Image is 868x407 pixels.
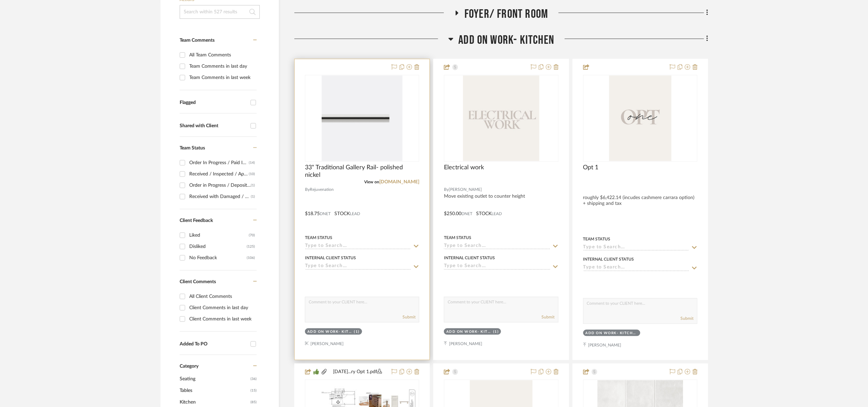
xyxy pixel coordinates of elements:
div: Liked [189,230,249,241]
span: Add on work- kitchen [459,33,554,48]
span: Team Status [180,146,205,150]
div: Added To PO [180,341,247,347]
img: Opt 1 [609,76,672,161]
div: All Client Comments [189,291,255,302]
div: (1) [251,180,255,191]
div: Received with Damaged / Replacement Ordered [189,191,251,202]
span: (36) [251,373,257,384]
span: Seating [180,373,249,385]
div: (125) [247,241,255,252]
span: Electrical work [444,164,484,171]
input: Type to Search… [583,265,689,271]
span: View on [364,180,379,184]
span: Foyer/ Front Room [464,7,548,22]
div: (106) [247,252,255,263]
div: Internal Client Status [305,255,356,261]
button: Submit [681,315,694,321]
div: Team Comments in last day [189,61,255,72]
span: [PERSON_NAME] [449,186,482,193]
div: Client Comments in last day [189,302,255,313]
span: Opt 1 [583,164,599,171]
div: Team Comments in last week [189,72,255,83]
button: [DATE]...ry Opt 1.pdf [328,368,387,376]
div: Add on work- kitchen [446,329,492,334]
img: Electrical work [463,76,539,161]
span: 33" Traditional Gallery Rail- polished nickel [305,164,419,179]
div: (14) [249,157,255,168]
input: Type to Search… [305,243,411,250]
div: All Team Comments [189,50,255,61]
div: Internal Client Status [444,255,495,261]
input: Type to Search… [444,243,550,250]
div: Internal Client Status [583,256,634,262]
span: (15) [251,385,257,396]
div: (1) [354,329,360,334]
div: Flagged [180,100,247,106]
div: (1) [251,191,255,202]
input: Type to Search… [444,263,550,270]
span: Rejuvenation [310,186,334,193]
div: Team Status [444,235,471,241]
div: (70) [249,230,255,241]
div: Shared with Client [180,123,247,129]
a: [DOMAIN_NAME] [379,180,419,184]
div: Client Comments in last week [189,314,255,325]
div: (1) [493,329,499,334]
div: Add on work- kitchen [586,331,636,336]
div: Team Status [583,236,611,242]
span: By [444,186,449,193]
input: Search within 527 results [180,5,260,19]
span: Client Feedback [180,218,213,223]
div: (10) [249,169,255,180]
div: Add on work- kitchen [307,329,353,334]
span: Team Comments [180,38,215,43]
span: By [305,186,310,193]
input: Type to Search… [305,263,411,270]
span: Category [180,364,199,369]
img: 33" Traditional Gallery Rail- polished nickel [322,76,403,161]
div: Team Status [305,235,332,241]
div: Received / Inspected / Approved [189,169,249,180]
div: Order In Progress / Paid In Full w/ Freight, No Balance due [189,157,249,168]
div: Order in Progress / Deposit Paid / Balance due [189,180,251,191]
div: 0 [305,75,419,161]
button: Submit [403,314,416,320]
input: Type to Search… [583,245,689,251]
span: Tables [180,385,249,396]
button: Submit [542,314,555,320]
div: Disliked [189,241,247,252]
div: No Feedback [189,252,247,263]
span: Client Comments [180,279,216,284]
